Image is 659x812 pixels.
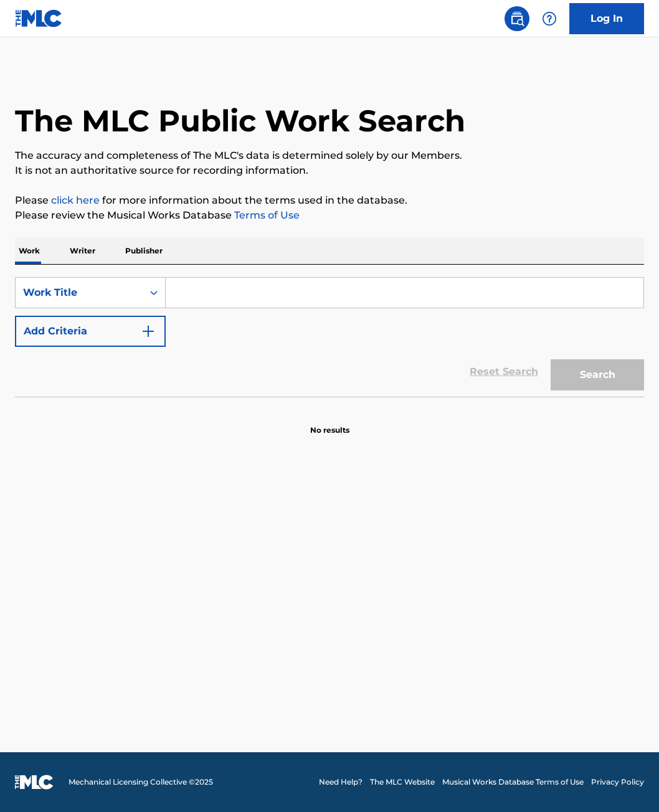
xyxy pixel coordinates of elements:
h1: The MLC Public Work Search [15,102,465,139]
a: Privacy Policy [591,777,644,788]
img: logo [15,775,54,790]
iframe: Chat Widget [597,752,659,812]
p: Publisher [121,238,166,264]
p: Please review the Musical Works Database [15,208,644,223]
a: Musical Works Database Terms of Use [442,777,584,788]
form: Search Form [15,277,644,397]
div: Help [537,6,562,31]
img: 9d2ae6d4665cec9f34b9.svg [141,324,156,339]
a: Public Search [505,6,529,31]
p: No results [310,410,349,436]
p: The accuracy and completeness of The MLC's data is determined solely by our Members. [15,148,644,163]
div: Work Title [23,285,135,300]
a: The MLC Website [370,777,435,788]
p: Work [15,238,44,264]
p: Please for more information about the terms used in the database. [15,193,644,208]
a: Log In [569,3,644,34]
a: Need Help? [319,777,363,788]
a: Terms of Use [232,209,300,221]
img: MLC Logo [15,9,63,27]
span: Mechanical Licensing Collective © 2025 [69,777,213,788]
button: Add Criteria [15,316,166,347]
a: click here [51,194,100,206]
p: It is not an authoritative source for recording information. [15,163,644,178]
img: help [542,11,557,26]
img: search [510,11,524,26]
p: Writer [66,238,99,264]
